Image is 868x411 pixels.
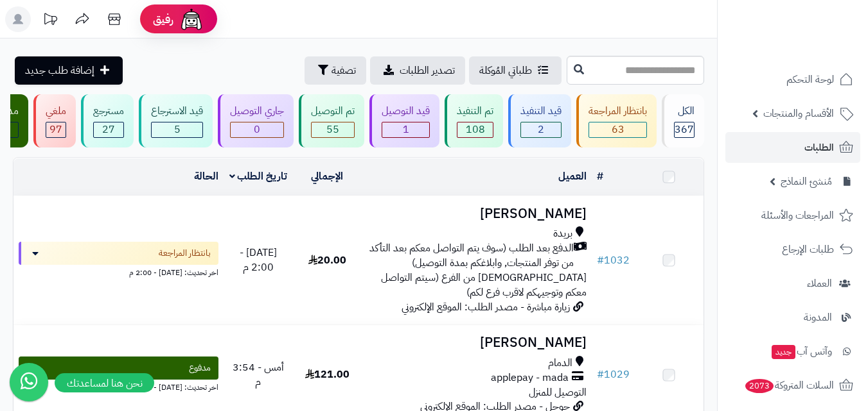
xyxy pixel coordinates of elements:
[574,94,659,147] a: بانتظار المراجعة 63
[506,94,574,147] a: قيد التنفيذ 2
[770,342,832,360] span: وآتس آب
[215,94,296,147] a: جاري التوصيل 0
[326,122,339,137] span: 55
[529,385,587,400] span: التوصيل للمنزل
[25,63,94,78] span: إضافة طلب جديد
[403,122,409,137] span: 1
[725,370,860,401] a: السلات المتروكة2073
[675,122,694,137] span: 367
[367,94,442,147] a: قيد التوصيل 1
[402,299,570,315] span: زيارة مباشرة - مصدر الطلب: الموقع الإلكتروني
[782,240,834,258] span: طلبات الإرجاع
[725,268,860,299] a: العملاء
[538,122,544,137] span: 2
[466,122,485,137] span: 108
[553,226,572,241] span: بريدة
[597,253,604,268] span: #
[612,122,624,137] span: 63
[151,104,203,119] div: قيد الاسترجاع
[49,122,62,137] span: 97
[382,104,430,119] div: قيد التوصيل
[46,104,66,119] div: ملغي
[597,253,630,268] a: #1032
[78,94,136,147] a: مسترجع 27
[772,345,795,359] span: جديد
[781,36,856,63] img: logo-2.png
[589,104,647,119] div: بانتظار المراجعة
[457,104,493,119] div: تم التنفيذ
[597,169,603,184] a: #
[230,104,284,119] div: جاري التوصيل
[520,104,562,119] div: قيد التنفيذ
[46,122,66,137] div: 97
[381,270,587,300] span: [DEMOGRAPHIC_DATA] من الفرع (سيتم التواصل معكم وتوجيهكم لاقرب فرع لكم)
[781,172,832,190] span: مُنشئ النماذج
[34,6,66,35] a: تحديثات المنصة
[457,122,493,137] div: 108
[136,94,215,147] a: قيد الاسترجاع 5
[597,367,630,382] a: #1029
[479,63,532,78] span: طلباتي المُوكلة
[725,336,860,367] a: وآتس آبجديد
[786,71,834,88] span: لوحة التحكم
[804,308,832,326] span: المدونة
[19,265,218,278] div: اخر تحديث: [DATE] - 2:00 م
[94,122,123,137] div: 27
[305,56,366,85] button: تصفية
[548,356,572,371] span: الدمام
[254,122,260,137] span: 0
[491,371,569,385] span: applepay - mada
[229,169,288,184] a: تاريخ الطلب
[31,94,78,147] a: ملغي 97
[153,12,173,27] span: رفيق
[367,206,587,221] h3: [PERSON_NAME]
[332,63,356,78] span: تصفية
[745,379,774,393] span: 2073
[312,122,354,137] div: 55
[93,104,124,119] div: مسترجع
[233,360,284,390] span: أمس - 3:54 م
[674,104,695,119] div: الكل
[305,367,350,382] span: 121.00
[725,132,860,163] a: الطلبات
[240,245,277,275] span: [DATE] - 2:00 م
[725,302,860,333] a: المدونة
[152,122,202,137] div: 5
[469,56,562,85] a: طلباتي المُوكلة
[311,104,355,119] div: تم التوصيل
[367,241,574,271] span: الدفع بعد الطلب (سوف يتم التواصل معكم بعد التأكد من توفر المنتجات, وابلاغكم بمدة التوصيل)
[763,105,834,122] span: الأقسام والمنتجات
[761,206,834,224] span: المراجعات والأسئلة
[521,122,561,137] div: 2
[159,247,211,260] span: بانتظار المراجعة
[308,253,346,268] span: 20.00
[174,122,181,137] span: 5
[442,94,506,147] a: تم التنفيذ 108
[558,169,587,184] a: العميل
[400,63,455,78] span: تصدير الطلبات
[382,122,429,137] div: 1
[370,56,465,85] a: تصدير الطلبات
[367,335,587,350] h3: [PERSON_NAME]
[311,169,343,184] a: الإجمالي
[725,234,860,265] a: طلبات الإرجاع
[597,367,604,382] span: #
[804,138,834,156] span: الطلبات
[725,200,860,231] a: المراجعات والأسئلة
[194,169,218,184] a: الحالة
[296,94,367,147] a: تم التوصيل 55
[744,376,834,394] span: السلات المتروكة
[102,122,115,137] span: 27
[725,64,860,95] a: لوحة التحكم
[659,94,707,147] a: الكل367
[189,362,211,374] span: مدفوع
[15,56,123,85] a: إضافة طلب جديد
[231,122,283,137] div: 0
[179,6,204,32] img: ai-face.png
[807,274,832,292] span: العملاء
[589,122,646,137] div: 63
